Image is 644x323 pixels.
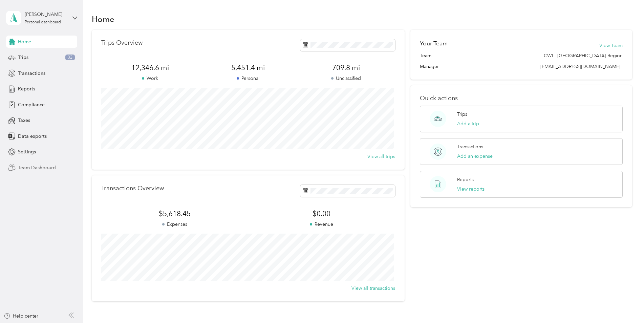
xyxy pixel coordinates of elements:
span: 32 [65,55,75,61]
button: Add an expense [457,153,493,160]
span: Transactions [18,70,45,77]
p: Trips Overview [101,39,143,46]
button: View all transactions [351,285,395,292]
span: Team Dashboard [18,164,56,171]
span: Settings [18,148,36,155]
span: Team [420,52,431,59]
p: Unclassified [297,75,395,82]
span: 12,346.6 mi [101,63,199,72]
span: CWI - [GEOGRAPHIC_DATA] Region [544,52,623,59]
button: View all trips [367,153,395,160]
p: Revenue [248,221,395,228]
p: Transactions Overview [101,185,164,192]
div: Personal dashboard [25,20,61,24]
span: Compliance [18,101,45,108]
p: Quick actions [420,95,623,102]
span: [EMAIL_ADDRESS][DOMAIN_NAME] [540,64,620,69]
span: Trips [18,54,28,61]
div: [PERSON_NAME] [25,11,67,18]
h1: Home [92,16,114,23]
h2: Your Team [420,39,448,48]
p: Reports [457,176,474,183]
span: 5,451.4 mi [199,63,297,72]
iframe: Everlance-gr Chat Button Frame [606,285,644,323]
p: Trips [457,111,467,118]
p: Personal [199,75,297,82]
span: Data exports [18,133,47,140]
span: Manager [420,63,439,70]
span: $5,618.45 [101,209,248,218]
p: Transactions [457,143,483,150]
span: 709.8 mi [297,63,395,72]
p: Expenses [101,221,248,228]
button: Help center [4,313,38,320]
button: View reports [457,186,485,193]
span: $0.00 [248,209,395,218]
span: Taxes [18,117,30,124]
button: Add a trip [457,120,479,127]
button: View Team [599,42,623,49]
span: Home [18,38,31,45]
p: Work [101,75,199,82]
span: Reports [18,85,35,92]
